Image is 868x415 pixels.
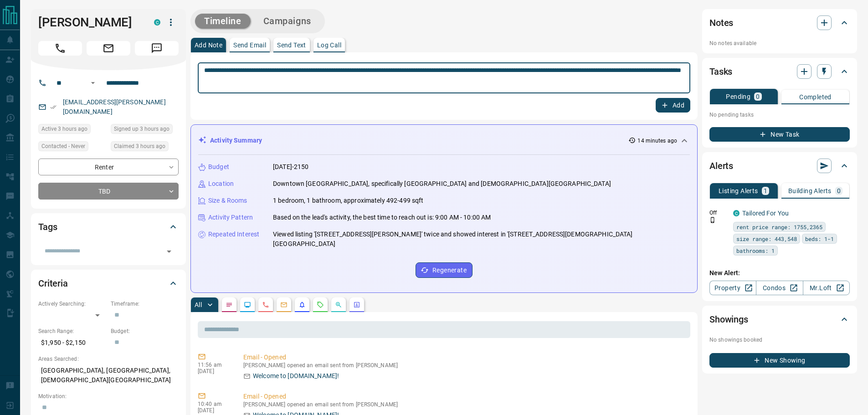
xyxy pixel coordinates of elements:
[709,108,850,122] p: No pending tasks
[195,14,251,29] button: Timeline
[254,14,320,29] button: Campaigns
[38,41,82,56] span: Call
[38,220,57,234] h2: Tags
[709,127,850,142] button: New Task
[38,159,179,175] div: Renter
[38,355,179,363] p: Areas Searched:
[709,312,748,327] h2: Showings
[208,213,253,222] p: Activity Pattern
[709,268,850,278] p: New Alert:
[208,179,234,189] p: Location
[709,12,850,34] div: Notes
[298,301,306,308] svg: Listing Alerts
[742,210,789,217] a: Tailored For You
[233,42,266,48] p: Send Email
[111,141,179,154] div: Wed Aug 13 2025
[262,301,269,308] svg: Calls
[198,401,230,407] p: 10:40 am
[243,401,687,408] p: [PERSON_NAME] opened an email sent from [PERSON_NAME]
[210,136,262,145] p: Activity Summary
[38,335,106,350] p: $1,950 - $2,150
[244,301,251,308] svg: Lead Browsing Activity
[756,281,803,295] a: Condos
[709,308,850,330] div: Showings
[756,93,760,100] p: 0
[709,155,850,177] div: Alerts
[799,94,832,100] p: Completed
[38,183,179,200] div: TBD
[154,19,160,26] div: condos.ca
[38,300,106,308] p: Actively Searching:
[709,64,732,79] h2: Tasks
[243,392,687,401] p: Email - Opened
[198,368,230,374] p: [DATE]
[38,15,140,30] h1: [PERSON_NAME]
[719,188,758,194] p: Listing Alerts
[135,41,179,56] span: Message
[709,336,850,344] p: No showings booked
[273,162,308,172] p: [DATE]-2150
[709,281,756,295] a: Property
[353,301,360,308] svg: Agent Actions
[788,188,832,194] p: Building Alerts
[63,98,166,115] a: [EMAIL_ADDRESS][PERSON_NAME][DOMAIN_NAME]
[226,301,233,308] svg: Notes
[198,132,690,149] div: Activity Summary14 minutes ago
[38,363,179,388] p: [GEOGRAPHIC_DATA], [GEOGRAPHIC_DATA], [DEMOGRAPHIC_DATA][GEOGRAPHIC_DATA]
[317,42,341,48] p: Log Call
[277,42,306,48] p: Send Text
[38,124,106,137] div: Wed Aug 13 2025
[38,272,179,294] div: Criteria
[198,407,230,414] p: [DATE]
[709,209,728,217] p: Off
[111,300,179,308] p: Timeframe:
[163,245,175,258] button: Open
[656,98,690,113] button: Add
[41,124,87,133] span: Active 3 hours ago
[709,353,850,368] button: New Showing
[38,327,106,335] p: Search Range:
[87,41,130,56] span: Email
[317,301,324,308] svg: Requests
[764,188,767,194] p: 1
[111,327,179,335] p: Budget:
[709,39,850,47] p: No notes available
[208,162,229,172] p: Budget
[335,301,342,308] svg: Opportunities
[273,179,611,189] p: Downtown [GEOGRAPHIC_DATA], specifically [GEOGRAPHIC_DATA] and [DEMOGRAPHIC_DATA][GEOGRAPHIC_DATA]
[803,281,850,295] a: Mr.Loft
[637,137,677,145] p: 14 minutes ago
[280,301,288,308] svg: Emails
[736,222,822,231] span: rent price range: 1755,2365
[709,61,850,82] div: Tasks
[111,124,179,137] div: Wed Aug 13 2025
[87,77,98,88] button: Open
[208,196,247,205] p: Size & Rooms
[709,217,716,223] svg: Push Notification Only
[273,213,491,222] p: Based on the lead's activity, the best time to reach out is: 9:00 AM - 10:00 AM
[709,15,733,30] h2: Notes
[726,93,750,100] p: Pending
[195,42,222,48] p: Add Note
[38,392,179,400] p: Motivation:
[805,234,834,243] span: beds: 1-1
[243,353,687,362] p: Email - Opened
[50,104,56,110] svg: Email Verified
[273,196,423,205] p: 1 bedroom, 1 bathroom, approximately 492-499 sqft
[733,210,740,216] div: condos.ca
[198,362,230,368] p: 11:56 am
[253,371,339,381] p: Welcome to [DOMAIN_NAME]!
[736,234,797,243] span: size range: 443,548
[195,302,202,308] p: All
[38,216,179,238] div: Tags
[416,262,473,278] button: Regenerate
[38,276,68,291] h2: Criteria
[114,142,165,151] span: Claimed 3 hours ago
[837,188,841,194] p: 0
[114,124,169,133] span: Signed up 3 hours ago
[243,362,687,369] p: [PERSON_NAME] opened an email sent from [PERSON_NAME]
[273,230,690,249] p: Viewed listing '[STREET_ADDRESS][PERSON_NAME]' twice and showed interest in '[STREET_ADDRESS][DEM...
[736,246,775,255] span: bathrooms: 1
[709,159,733,173] h2: Alerts
[208,230,259,239] p: Repeated Interest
